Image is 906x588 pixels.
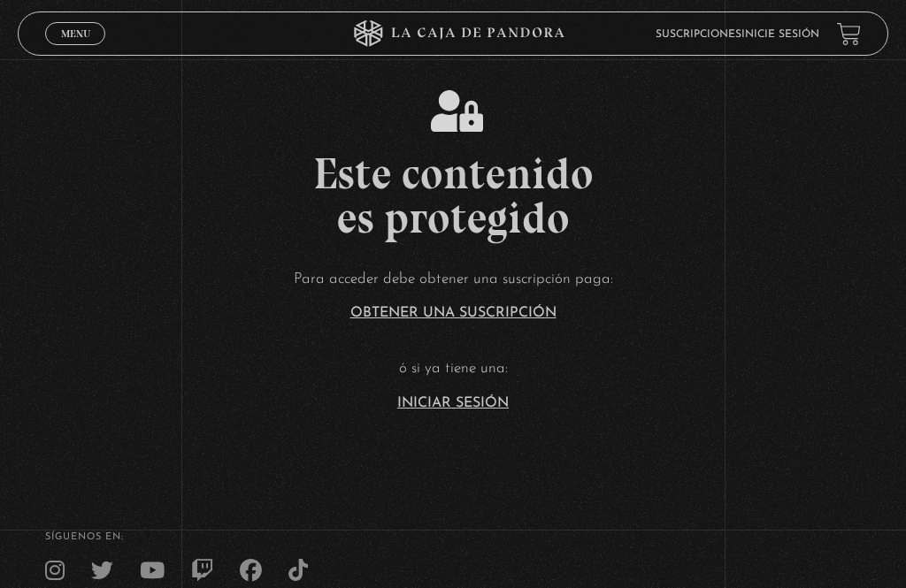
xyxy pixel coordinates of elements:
[837,22,861,46] a: View your shopping cart
[397,396,509,410] a: Iniciar Sesión
[350,306,557,320] a: Obtener una suscripción
[55,43,96,56] span: Cerrar
[656,29,741,40] a: Suscripciones
[61,28,90,39] span: Menu
[45,532,861,542] h4: SÍguenos en:
[741,29,819,40] a: Inicie sesión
